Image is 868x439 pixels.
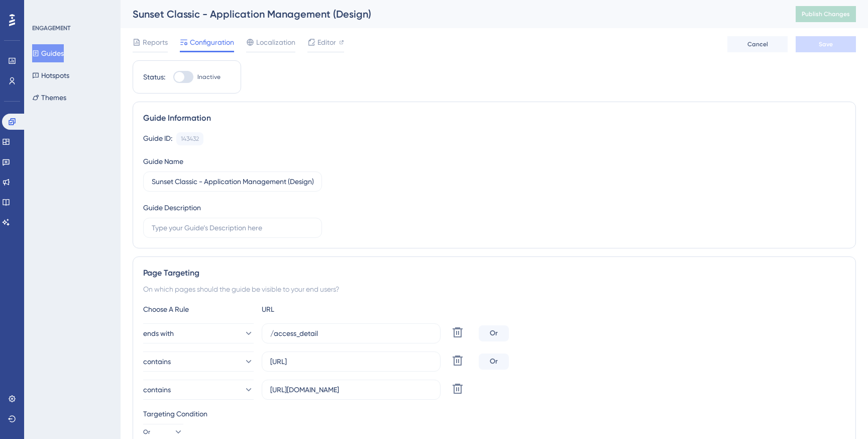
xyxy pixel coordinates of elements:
[32,89,66,107] button: Themes
[143,132,172,145] div: Guide ID:
[143,267,845,279] div: Page Targeting
[143,323,254,343] button: ends with
[802,10,850,18] span: Publish Changes
[152,176,313,187] input: Type your Guide’s Name here
[270,384,432,395] input: yourwebsite.com/path
[143,202,201,214] div: Guide Description
[143,428,150,436] span: Or
[133,7,771,21] div: Sunset Classic - Application Management (Design)
[143,283,845,295] div: On which pages should the guide be visible to your end users?
[181,135,199,143] div: 143432
[270,356,432,367] input: yourwebsite.com/path
[143,36,168,48] span: Reports
[197,73,221,81] span: Inactive
[143,352,254,372] button: contains
[32,44,64,62] button: Guides
[143,71,165,83] div: Status:
[727,36,788,52] button: Cancel
[256,36,295,48] span: Localization
[190,36,234,48] span: Configuration
[143,112,845,124] div: Guide Information
[796,36,856,52] button: Save
[143,155,183,167] div: Guide Name
[32,24,70,32] div: ENGAGEMENT
[143,327,174,339] span: ends with
[143,356,171,368] span: contains
[143,384,171,396] span: contains
[143,380,254,400] button: contains
[143,303,254,315] div: Choose A Rule
[32,66,69,84] button: Hotspots
[152,222,313,233] input: Type your Guide’s Description here
[479,354,509,370] div: Or
[819,40,833,48] span: Save
[143,408,845,420] div: Targeting Condition
[270,328,432,339] input: yourwebsite.com/path
[262,303,372,315] div: URL
[317,36,336,48] span: Editor
[747,40,768,48] span: Cancel
[796,6,856,22] button: Publish Changes
[479,325,509,341] div: Or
